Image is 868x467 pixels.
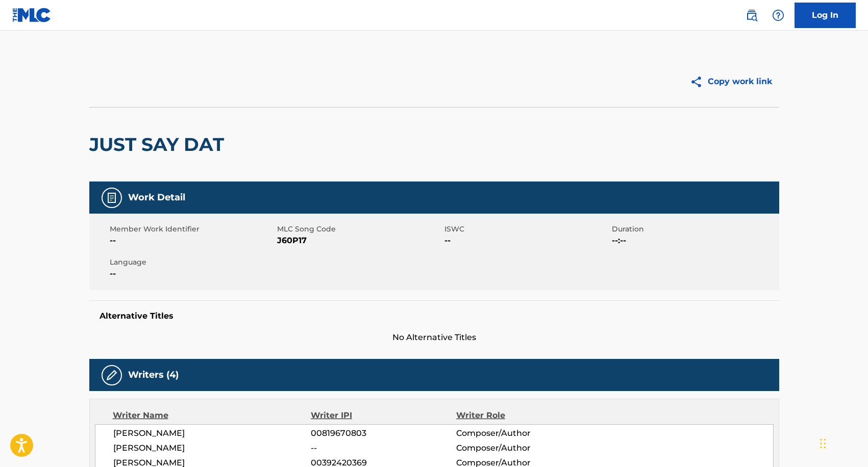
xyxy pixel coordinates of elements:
[277,224,442,235] span: MLC Song Code
[106,192,118,204] img: Work Detail
[690,75,708,88] img: Copy work link
[820,428,826,459] div: Drag
[128,369,179,381] h5: Writers (4)
[772,9,784,21] img: help
[612,224,777,235] span: Duration
[311,442,456,454] span: --
[113,427,311,439] span: [PERSON_NAME]
[110,235,275,247] span: --
[683,69,779,94] button: Copy work link
[311,409,456,422] div: Writer IPI
[768,5,788,25] div: Help
[444,235,609,247] span: --
[128,192,185,203] h5: Work Detail
[113,409,311,422] div: Writer Name
[456,409,588,422] div: Writer Role
[89,133,229,156] h2: JUST SAY DAT
[456,442,588,454] span: Composer/Author
[456,427,588,439] span: Composer/Author
[277,235,442,247] span: J60P17
[100,311,769,321] h5: Alternative Titles
[12,8,52,22] img: MLC Logo
[444,224,609,235] span: ISWC
[746,9,758,21] img: search
[612,235,777,247] span: --:--
[311,427,456,439] span: 00819670803
[817,418,868,467] iframe: Chat Widget
[110,224,275,235] span: Member Work Identifier
[110,268,275,280] span: --
[113,442,311,454] span: [PERSON_NAME]
[106,369,118,381] img: Writers
[741,5,762,25] a: Public Search
[110,257,275,268] span: Language
[795,3,856,28] a: Log In
[89,331,779,344] span: No Alternative Titles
